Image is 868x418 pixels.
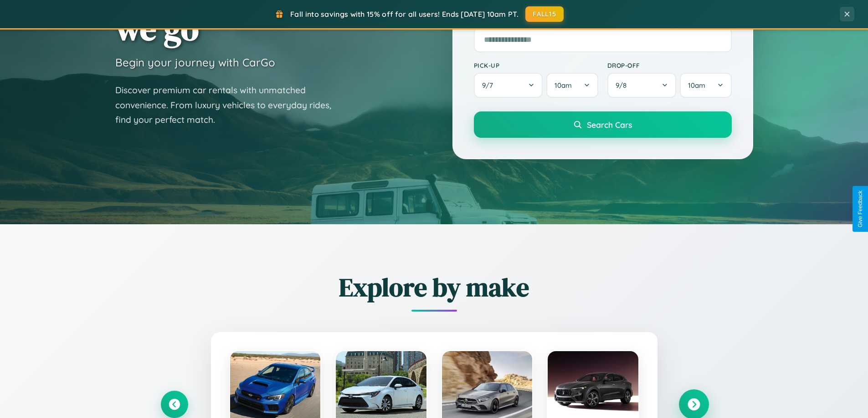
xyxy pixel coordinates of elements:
button: 10am [680,73,731,98]
span: 10am [555,81,572,90]
button: 9/8 [607,73,677,98]
span: 10am [688,81,705,90]
label: Pick-up [474,61,598,69]
span: Search Cars [587,120,632,130]
label: Drop-off [607,61,732,69]
p: Discover premium car rentals with unmatched convenience. From luxury vehicles to everyday rides, ... [115,83,343,127]
h3: Begin your journey with CarGo [115,55,275,69]
button: Search Cars [474,111,732,138]
button: 10am [546,73,598,98]
span: 9 / 8 [616,81,631,90]
button: 9/7 [474,73,543,98]
span: 9 / 7 [482,81,498,90]
span: Fall into savings with 15% off for all users! Ends [DATE] 10am PT. [290,10,519,19]
div: Give Feedback [857,191,863,227]
h2: Explore by make [161,270,708,305]
button: FALL15 [525,6,564,22]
